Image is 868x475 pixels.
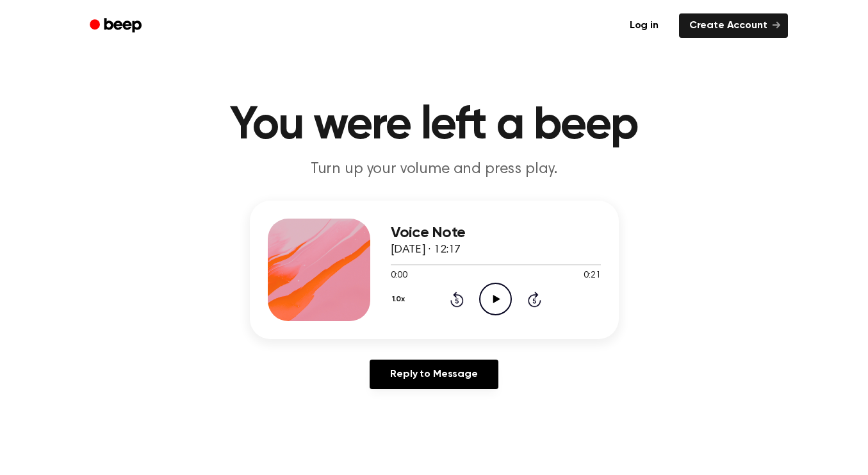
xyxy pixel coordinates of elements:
a: Beep [81,13,153,38]
span: [DATE] · 12:17 [391,244,461,256]
span: 0:21 [584,269,600,283]
span: 0:00 [391,269,407,283]
h3: Voice Note [391,224,601,242]
button: 1.0x [391,288,410,310]
p: Turn up your volume and press play. [188,159,680,180]
h1: You were left a beep [106,103,762,149]
a: Log in [617,11,671,40]
a: Create Account [679,13,788,38]
a: Reply to Message [370,360,498,389]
